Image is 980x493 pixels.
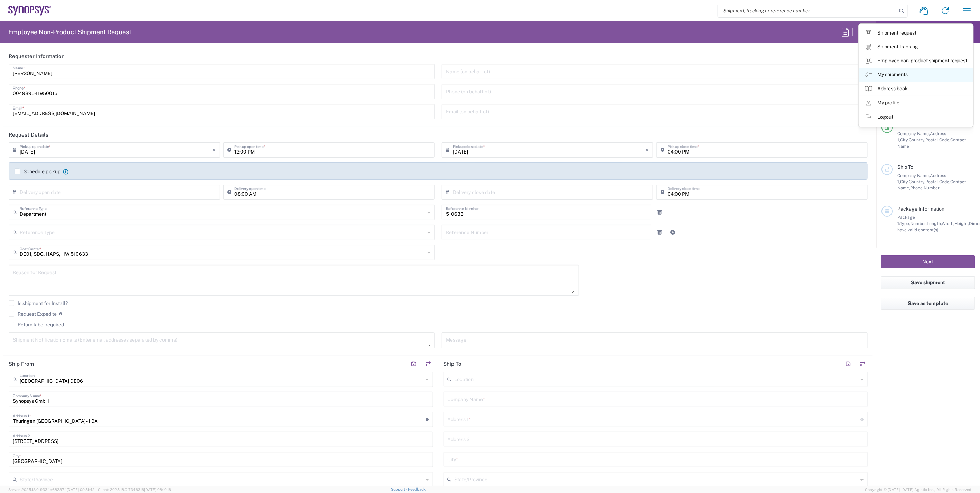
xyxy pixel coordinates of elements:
span: Package 1: [897,215,915,226]
a: Remove Reference [655,207,664,217]
span: Company Name, [897,131,930,136]
a: My profile [859,96,973,110]
a: Employee non-product shipment request [859,54,973,68]
span: Postal Code, [925,137,950,142]
span: Postal Code, [925,179,950,184]
span: Country, [909,137,925,142]
span: Width, [942,221,954,226]
button: Save shipment [881,276,975,289]
span: Package Information [897,206,944,212]
a: Remove Reference [655,227,664,237]
span: Length, [927,221,942,226]
span: [DATE] 09:51:42 [67,487,95,492]
h2: Request Details [9,131,48,138]
span: Phone Number [910,185,940,190]
span: Country, [909,179,925,184]
label: Is shipment for Install? [9,300,68,306]
h2: Requester Information [9,53,65,60]
a: Address book [859,82,973,96]
button: Save as template [881,297,975,310]
a: Shipment tracking [859,40,973,54]
span: Client: 2025.18.0-7346316 [98,487,171,492]
input: Shipment, tracking or reference number [718,4,897,17]
button: Next [881,255,975,268]
i: × [212,145,216,156]
a: Support [391,487,408,491]
span: Height, [954,221,969,226]
span: Server: 2025.18.0-9334b682874 [8,487,95,492]
i: × [645,145,649,156]
a: Logout [859,110,973,124]
a: Add Reference [668,227,678,237]
span: Ship To [897,164,913,170]
span: [DATE] 08:10:16 [144,487,171,492]
span: Type, [900,221,910,226]
span: City, [900,137,909,142]
label: Schedule pickup [15,169,60,174]
span: Company Name, [897,173,930,178]
h2: Employee Non-Product Shipment Request [8,28,131,36]
label: Return label required [9,322,64,327]
a: My shipments [859,68,973,82]
h2: Ship From [9,361,34,368]
h2: Ship To [444,361,462,368]
span: Copyright © [DATE]-[DATE] Agistix Inc., All Rights Reserved [865,486,972,493]
a: Feedback [408,487,426,491]
a: Shipment request [859,26,973,40]
span: Number, [910,221,927,226]
label: Request Expedite [9,311,57,317]
span: City, [900,179,909,184]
